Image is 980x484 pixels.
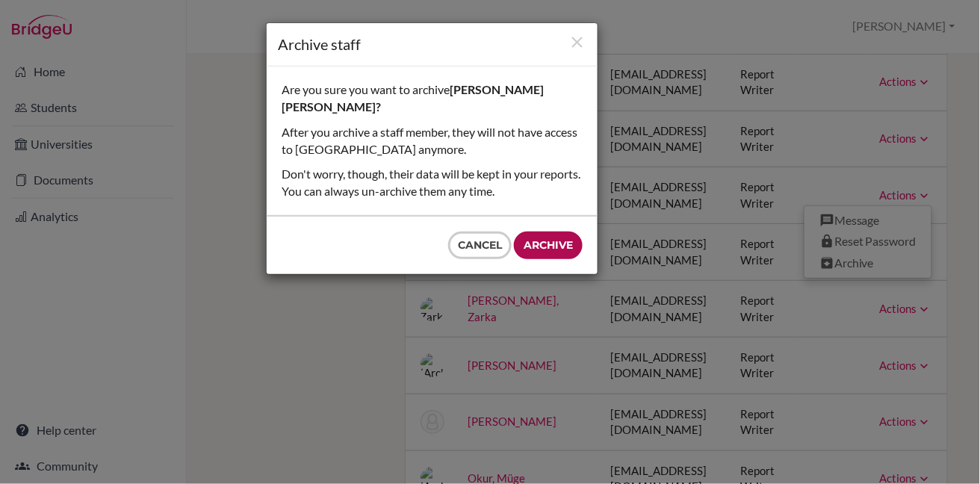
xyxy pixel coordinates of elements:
[568,33,586,53] button: Close
[278,34,586,55] h1: Archive staff
[267,66,598,215] div: Are you sure you want to archive After you archive a staff member, they will not have access to [...
[448,232,512,259] button: Cancel
[282,82,544,114] strong: [PERSON_NAME] [PERSON_NAME]?
[514,232,583,259] input: Archive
